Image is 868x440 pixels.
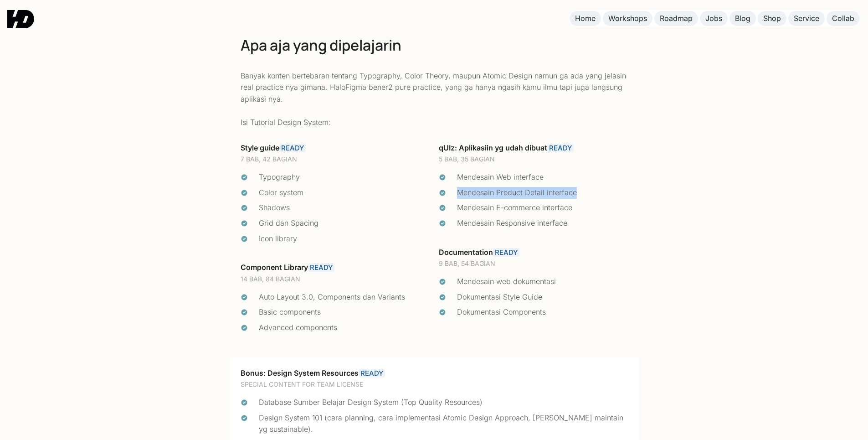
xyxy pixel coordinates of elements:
[457,187,628,199] div: Mendesain Product Detail interface
[763,14,781,23] div: Shop
[308,263,334,272] a: READY
[832,14,854,23] div: Collab
[439,259,628,269] div: 9 BAB, 54 BAGIAN
[241,155,430,164] div: 7 BAB, 42 BAGIAN
[359,369,385,378] a: READY
[705,14,722,23] div: Jobs
[570,11,601,26] a: Home
[457,276,628,288] div: Mendesain web dokumentasi
[457,202,628,214] div: Mendesain E-commerce interface
[758,11,786,26] a: Shop
[241,380,628,389] div: SPECIAL CONTENT FOR TEAM LICENSE
[259,291,430,303] div: Auto Layout 3.0, Components dan Variants
[241,263,430,273] div: Component Library
[279,144,306,152] a: READY
[259,202,430,214] div: Shadows
[241,70,628,129] p: Banyak konten bertebaran tentang Typography, Color Theory, maupun Atomic Design namun ga ada yang...
[493,248,519,257] a: READY
[241,368,628,378] div: Bonus: Design System Resources
[603,11,652,26] a: Workshops
[259,171,430,183] div: Typography
[729,11,756,26] a: Blog
[827,11,860,26] a: Collab
[794,14,819,23] div: Service
[259,187,430,199] div: Color system
[259,233,430,245] div: Icon library
[700,11,728,26] a: Jobs
[259,322,430,334] div: Advanced components
[735,14,750,23] div: Blog
[259,217,430,229] div: Grid dan Spacing
[259,412,628,435] div: Design System 101 (cara planning, cara implementasi Atomic Design Approach, [PERSON_NAME] maintai...
[241,35,628,56] h2: Apa aja yang dipelajarin
[457,306,628,318] div: Dokumentasi Components
[439,143,628,153] div: qUIz: Aplikasiin yg udah dibuat
[241,143,430,153] div: Style guide
[259,306,430,318] div: Basic components
[788,11,825,26] a: Service
[457,291,628,303] div: Dokumentasi Style Guide
[660,14,693,23] div: Roadmap
[241,274,430,284] div: 14 BAB, 84 BAGIAN
[608,14,647,23] div: Workshops
[439,248,628,258] div: Documentation
[654,11,698,26] a: Roadmap
[457,171,628,183] div: Mendesain Web interface
[575,14,596,23] div: Home
[547,144,574,152] a: READY
[439,155,628,164] div: 5 BAB, 35 BAGIAN
[259,397,628,409] div: Database Sumber Belajar Design System (Top Quality Resources)
[457,217,628,229] div: Mendesain Responsive interface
